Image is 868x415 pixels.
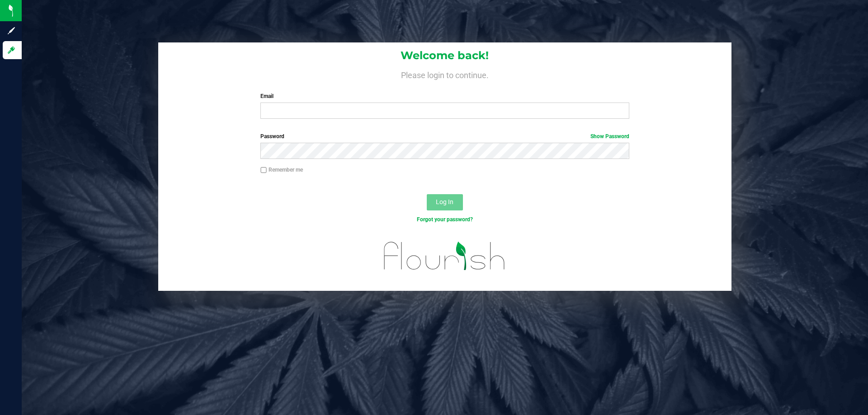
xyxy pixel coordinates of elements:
[260,92,629,100] label: Email
[158,50,731,61] h1: Welcome back!
[436,198,453,205] span: Log In
[260,166,303,174] label: Remember me
[158,69,731,79] h4: Please login to continue.
[260,133,284,140] span: Password
[260,167,267,173] input: Remember me
[427,194,463,210] button: Log In
[7,46,16,55] inline-svg: Log in
[373,233,516,279] img: flourish_logo.svg
[7,26,16,35] inline-svg: Sign up
[417,216,473,223] a: Forgot your password?
[590,133,629,140] a: Show Password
